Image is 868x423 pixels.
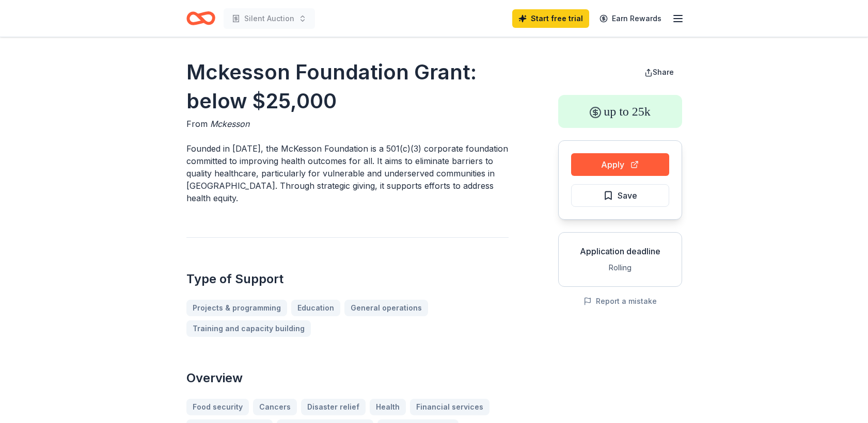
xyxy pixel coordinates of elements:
[186,58,509,116] h1: Mckesson Foundation Grant: below $25,000
[224,8,315,29] button: Silent Auction
[291,300,340,316] a: Education
[244,12,294,25] span: Silent Auction
[571,153,669,176] button: Apply
[186,118,509,130] div: From
[186,6,215,30] a: Home
[653,68,674,76] span: Share
[186,142,509,204] p: Founded in [DATE], the McKesson Foundation is a 501(c)(3) corporate foundation committed to impro...
[512,9,589,28] a: Start free trial
[210,119,249,129] span: Mckesson
[567,245,673,257] div: Application deadline
[186,320,311,337] a: Training and capacity building
[583,295,657,307] button: Report a mistake
[618,189,637,202] span: Save
[593,9,668,28] a: Earn Rewards
[636,62,682,83] button: Share
[186,271,509,287] h2: Type of Support
[558,95,682,128] div: up to 25k
[344,300,428,316] a: General operations
[186,300,287,316] a: Projects & programming
[186,370,509,386] h2: Overview
[567,262,673,274] div: Rolling
[571,184,669,207] button: Save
